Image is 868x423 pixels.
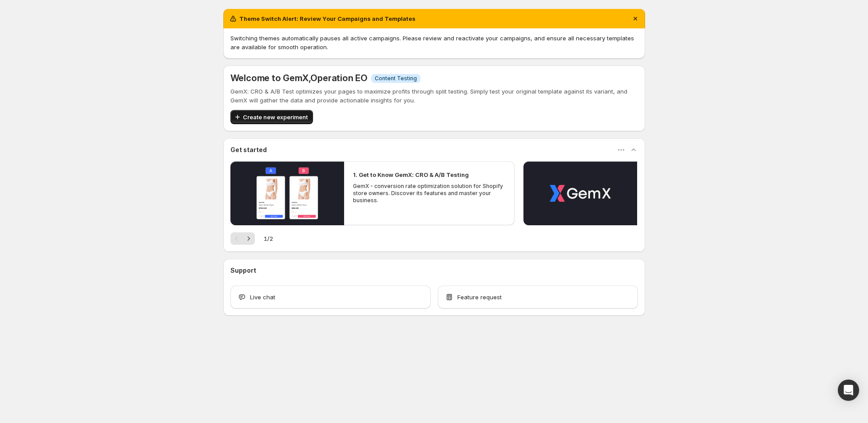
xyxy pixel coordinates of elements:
h5: Welcome to GemX [230,73,368,83]
button: Play video [523,161,637,225]
span: , Operation EO [309,73,368,83]
h3: Get started [230,145,267,154]
span: Switching themes automatically pauses all active campaigns. Please review and reactivate your cam... [230,35,634,51]
h2: Theme Switch Alert: Review Your Campaigns and Templates [239,14,416,23]
span: 1 / 2 [264,234,273,243]
span: Create new experiment [243,113,308,121]
span: Feature request [457,293,502,302]
p: GemX - conversion rate optimization solution for Shopify store owners. Discover its features and ... [353,183,506,204]
div: Open Intercom Messenger [838,380,859,401]
h3: Support [230,266,256,275]
button: Dismiss notification [629,12,642,25]
button: Next [242,232,255,245]
button: Play video [230,161,344,225]
p: GemX: CRO & A/B Test optimizes your pages to maximize profits through split testing. Simply test ... [230,87,638,105]
nav: Pagination [230,232,255,245]
h2: 1. Get to Know GemX: CRO & A/B Testing [353,170,469,179]
button: Create new experiment [230,110,313,124]
span: Live chat [250,293,275,302]
span: Content Testing [375,75,417,82]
